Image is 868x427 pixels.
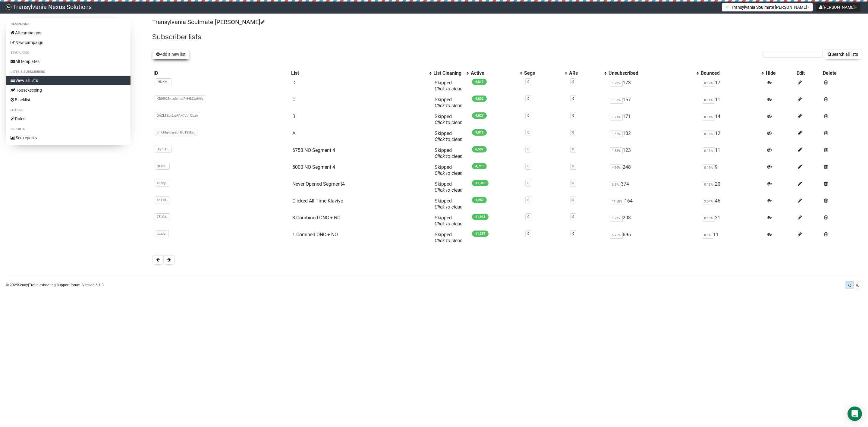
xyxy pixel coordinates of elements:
[435,147,463,159] span: Skipped
[607,162,700,179] td: 248
[472,112,487,119] span: 9,827
[610,97,623,104] span: 1.57%
[292,97,295,102] a: C
[6,107,131,114] li: Others
[527,232,529,236] a: 0
[472,146,487,152] span: 6,587
[435,198,463,210] span: Skipped
[610,114,623,121] span: 1.71%
[472,79,487,85] span: 9,817
[57,283,80,287] a: Support forum
[435,153,463,159] a: Click to clean
[702,80,715,87] span: 0.17%
[435,97,463,108] span: Skipped
[6,133,131,143] a: See reports
[155,196,170,203] span: 8eY7d..
[702,114,715,121] span: 0.14%
[610,130,623,137] span: 1.82%
[472,214,489,220] span: 11,913
[292,80,296,86] a: D
[700,128,765,145] td: 12
[435,86,463,92] a: Click to clean
[6,76,131,85] a: View all lists
[702,215,715,222] span: 0.18%
[700,69,765,77] th: Bounced: No sort applied, activate to apply an ascending sort
[700,162,765,179] td: 9
[527,198,529,202] a: 0
[435,232,463,243] span: Skipped
[607,69,700,77] th: Unsubscribed: No sort applied, activate to apply an ascending sort
[607,212,700,229] td: 208
[527,80,529,84] a: 0
[816,3,860,11] button: [PERSON_NAME]
[527,130,529,134] a: 0
[524,70,562,76] div: Segs
[155,163,170,170] span: QCruF..
[292,232,338,237] a: 1.Comined ONC + NO
[6,38,131,47] a: New campaign
[610,181,621,188] span: 3.2%
[6,68,131,76] li: Lists & subscribers
[795,69,822,77] th: Edit: No sort applied, sorting is disabled
[527,215,529,219] a: 0
[527,114,529,118] a: 0
[6,57,131,66] a: All templates
[472,129,487,136] span: 9,812
[823,70,861,76] div: Delete
[527,164,529,168] a: 0
[572,80,574,84] a: 0
[609,70,693,76] div: Unsubscribed
[435,130,463,142] span: Skipped
[700,212,765,229] td: 21
[471,70,517,76] div: Active
[527,181,529,185] a: 0
[18,283,28,287] a: Sendy
[292,164,335,170] a: 5000 NO Segment 4
[607,196,700,212] td: 164
[435,221,463,227] a: Click to clean
[610,215,623,222] span: 1.72%
[292,215,341,221] a: 3.Combined ONC + NO
[702,130,715,137] span: 0.12%
[607,94,700,111] td: 157
[610,198,624,205] span: 11.58%
[725,5,730,9] img: 1.png
[824,49,862,59] button: Search all lists
[155,146,172,153] span: UqmHT..
[435,114,463,125] span: Skipped
[435,238,463,243] a: Click to clean
[155,213,170,220] span: 75LCd..
[700,179,765,196] td: 20
[765,69,795,77] th: Hide: No sort applied, sorting is disabled
[572,147,574,151] a: 0
[6,126,131,133] li: Reports
[702,198,715,205] span: 3.54%
[435,170,463,176] a: Click to clean
[153,70,289,76] div: ID
[155,180,169,187] span: 46Nty..
[607,111,700,128] td: 171
[432,69,470,77] th: List Cleaning: No sort applied, activate to apply an ascending sort
[6,21,131,28] li: Campaigns
[702,181,715,188] span: 0.18%
[610,80,623,87] span: 1.73%
[700,77,765,94] td: 17
[155,95,205,102] span: KBf8928mzdermJPH48Zw6Vfg
[435,120,463,125] a: Click to clean
[472,180,489,186] span: 11,310
[568,69,608,77] th: ARs: No sort applied, activate to apply an ascending sort
[435,204,463,210] a: Click to clean
[155,78,171,85] span: iHNKM..
[435,137,463,142] a: Click to clean
[848,407,862,421] div: Open Intercom Messenger
[290,69,432,77] th: List: No sort applied, activate to apply an ascending sort
[700,145,765,162] td: 11
[700,111,765,128] td: 14
[607,179,700,196] td: 374
[435,181,463,193] span: Skipped
[152,18,264,26] a: Transylvania Soulmate [PERSON_NAME]
[610,232,623,239] span: 5.75%
[435,103,463,108] a: Click to clean
[607,77,700,94] td: 173
[6,114,131,124] a: Rules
